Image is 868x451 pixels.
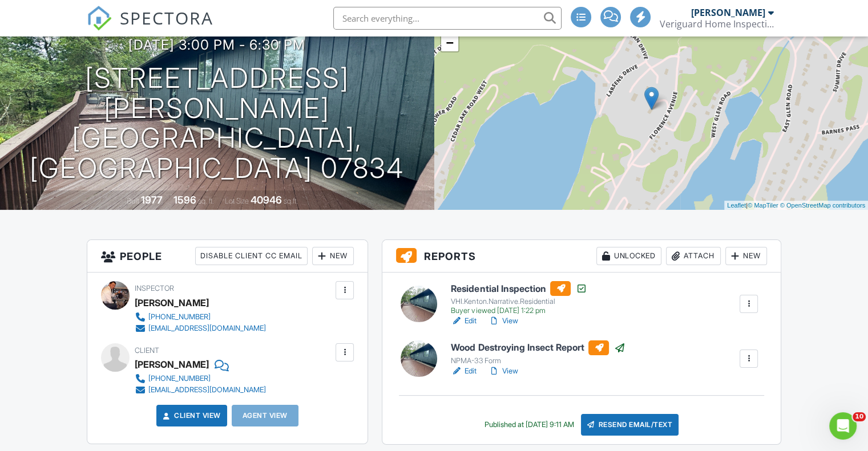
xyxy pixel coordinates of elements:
a: Client View [160,410,221,421]
div: Unlocked [596,247,661,265]
a: [PHONE_NUMBER] [135,311,266,323]
img: The Best Home Inspection Software - Spectora [87,6,112,31]
span: Inspector [135,284,174,292]
span: 10 [853,412,866,421]
div: [PERSON_NAME] [135,356,209,373]
span: SPECTORA [120,6,213,30]
div: NPMA-33 Form [451,356,625,365]
div: Veriguard Home Inspections, LLC. [660,18,774,30]
span: Lot Size [225,197,249,205]
div: 1596 [173,194,196,206]
h3: Reports [382,240,781,273]
span: Client [135,346,159,355]
a: Wood Destroying Insect Report NPMA-33 Form [451,340,625,365]
div: Attach [666,247,721,265]
div: New [312,247,354,265]
span: Built [127,197,139,205]
h3: People [87,240,368,273]
a: [PHONE_NUMBER] [135,373,266,384]
div: VHI.Kenton.Narrative.Residential [451,297,587,306]
a: Edit [451,365,477,377]
a: [EMAIL_ADDRESS][DOMAIN_NAME] [135,384,266,396]
div: [EMAIL_ADDRESS][DOMAIN_NAME] [148,324,266,333]
div: | [724,201,868,210]
div: [PHONE_NUMBER] [148,374,211,383]
div: [PERSON_NAME] [691,7,765,18]
a: Zoom out [441,34,458,51]
div: [PERSON_NAME] [135,294,209,311]
a: Residential Inspection VHI.Kenton.Narrative.Residential Buyer viewed [DATE] 1:22 pm [451,281,587,315]
div: Buyer viewed [DATE] 1:22 pm [451,306,587,315]
a: SPECTORA [87,15,213,39]
h6: Wood Destroying Insect Report [451,340,625,355]
div: Disable Client CC Email [195,247,308,265]
h6: Residential Inspection [451,281,587,296]
div: Published at [DATE] 9:11 AM [485,420,574,429]
div: New [725,247,767,265]
iframe: Intercom live chat [829,412,857,440]
a: © OpenStreetMap contributors [780,202,865,209]
a: [EMAIL_ADDRESS][DOMAIN_NAME] [135,323,266,334]
a: View [488,365,518,377]
a: © MapTiler [748,202,778,209]
div: 1977 [141,194,163,206]
div: Resend Email/Text [581,414,679,436]
input: Search everything... [333,7,562,30]
div: [PHONE_NUMBER] [148,312,211,322]
a: Edit [451,315,477,327]
a: View [488,315,518,327]
a: Leaflet [727,202,746,209]
span: sq.ft. [284,197,298,205]
div: 40946 [251,194,282,206]
span: sq. ft. [198,197,214,205]
h3: [DATE] 3:00 pm - 6:30 pm [128,37,305,52]
div: [EMAIL_ADDRESS][DOMAIN_NAME] [148,385,266,395]
h1: [STREET_ADDRESS][PERSON_NAME] [GEOGRAPHIC_DATA], [GEOGRAPHIC_DATA] 07834 [18,63,416,184]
